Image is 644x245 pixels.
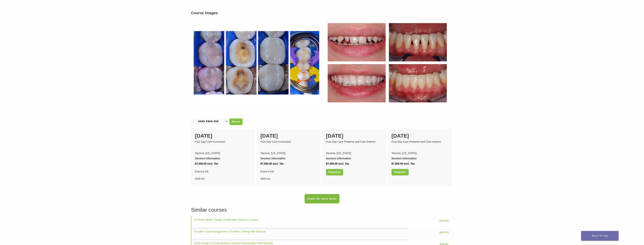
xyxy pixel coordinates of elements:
div: Session information [195,156,251,161]
div: [DATE] [326,132,382,140]
div: Four Day Core Posterior and Core Anterior [391,140,448,144]
a: Register [326,169,343,175]
span: $7,500.00 [260,162,272,165]
span: excl. Tax [273,162,284,165]
span: excl. Tax [404,162,415,165]
div: Session information [326,156,382,161]
a: Show me more dates [305,194,339,203]
div: Four Day Core Curriculum [260,140,317,144]
a: In Person Black Triangle Certification Hands-on Course [194,218,258,221]
div: [DATE] [195,132,251,140]
a: [DATE] [438,230,450,235]
div: Sold out [195,169,251,181]
div: Sold out [260,169,317,181]
div: Tacoma, [US_STATE] [260,151,317,156]
div: Session information [260,156,317,161]
a: Reset [229,118,243,125]
span: Event is full [260,169,317,174]
div: Four Day Core Curriculum [195,140,251,144]
span: $7,500.00 [195,162,206,165]
div: Tacoma, [US_STATE] [391,151,448,156]
h3: Course Images [191,10,453,16]
span: excl. Tax [207,162,218,165]
a: [DATE] [438,218,450,224]
div: [DATE] [391,132,448,140]
div: [DATE] [260,132,317,140]
a: Smile Design & Comprehensive Anterior Rejuvenation With Bioclear [194,242,273,245]
span: excl. Tax [338,162,349,165]
a: Back To Top [581,231,619,241]
a: Register [391,169,409,175]
span: Event is full [195,169,251,174]
span: $7,500.00 [391,162,403,165]
div: Tacoma, [US_STATE] [195,151,251,156]
div: Four Day Core Posterior and Core Anterior [326,140,382,144]
span: $7,500.00 [326,162,338,165]
h3: Similar courses [191,206,453,214]
div: Session information [391,156,448,161]
a: Complex Case Management & Problem Solving With Bioclear [194,230,266,233]
div: Tacoma, [US_STATE] [326,151,382,156]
